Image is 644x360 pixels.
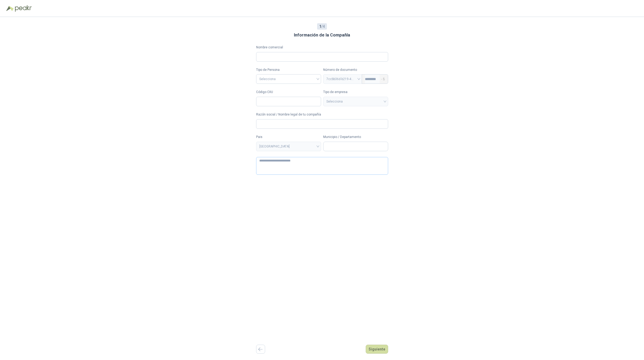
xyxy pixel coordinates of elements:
[326,75,359,83] span: 7ccbb36d-b219-447a-955e-b12800816971
[256,67,321,72] label: Tipo de Persona
[323,90,388,95] label: Tipo de empresa
[323,135,388,140] label: Municipio / Departamento
[319,24,325,29] span: / 4
[323,67,388,72] p: Número de documento
[319,24,321,29] b: 1
[381,75,385,84] span: - 6
[256,45,388,50] label: Nombre comercial
[256,90,321,95] label: Código CIIU
[294,32,350,39] h3: Información de la Compañía
[256,135,321,140] label: Pais
[259,142,318,150] span: COLOMBIA
[15,5,32,12] img: Peakr
[366,345,388,354] button: Siguiente
[256,112,388,117] label: Razón social / Nombre legal de tu compañía
[6,6,14,11] img: Logo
